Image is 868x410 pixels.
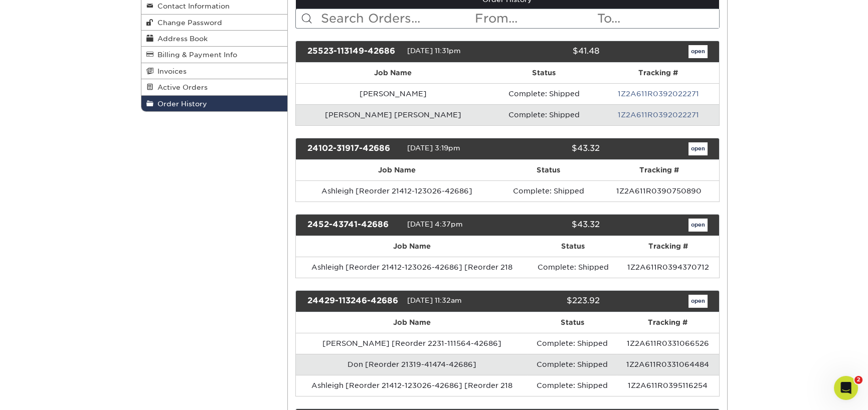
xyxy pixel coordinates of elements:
th: Job Name [296,160,497,180]
span: [DATE] 3:19pm [407,144,460,152]
span: 2 [854,376,862,384]
th: Status [528,312,617,333]
td: 1Z2A611R0395116254 [617,375,719,396]
span: Invoices [153,67,187,75]
input: From... [474,9,596,28]
span: [DATE] 11:31pm [407,47,461,55]
a: 1Z2A611R0392022271 [618,90,699,98]
span: [DATE] 11:32am [407,296,462,304]
a: Change Password [141,15,288,31]
td: Complete: Shipped [490,83,598,104]
th: Tracking # [599,160,719,180]
td: Ashleigh [Reorder 21412-123026-42686] [Reorder 218 [296,375,528,396]
th: Job Name [296,236,529,257]
td: Ashleigh [Reorder 21412-123026-42686] [Reorder 218 [296,257,529,278]
th: Tracking # [598,63,719,83]
div: $43.32 [500,219,607,232]
div: 2452-43741-42686 [300,219,407,232]
td: Ashleigh [Reorder 21412-123026-42686] [296,180,497,201]
a: Billing & Payment Info [141,47,288,63]
td: 1Z2A611R0394370712 [618,257,719,278]
td: Complete: Shipped [528,375,617,396]
a: Order History [141,96,288,111]
th: Job Name [296,63,490,83]
span: [DATE] 4:37pm [407,220,463,228]
a: Address Book [141,31,288,47]
a: Invoices [141,63,288,79]
a: open [688,219,708,232]
iframe: Google Customer Reviews [3,379,85,406]
th: Status [490,63,598,83]
td: [PERSON_NAME] [PERSON_NAME] [296,104,490,125]
div: $43.32 [500,142,607,155]
th: Status [497,160,599,180]
th: Tracking # [618,236,719,257]
td: Complete: Shipped [490,104,598,125]
th: Status [529,236,618,257]
td: Complete: Shipped [497,180,599,201]
a: open [688,295,708,308]
span: Change Password [153,19,222,27]
td: [PERSON_NAME] [Reorder 2231-111564-42686] [296,333,528,354]
div: 25523-113149-42686 [300,45,407,58]
td: [PERSON_NAME] [296,83,490,104]
th: Tracking # [617,312,719,333]
th: Job Name [296,312,528,333]
span: Active Orders [153,83,208,91]
div: 24429-113246-42686 [300,295,407,308]
td: 1Z2A611R0390750890 [599,180,719,201]
input: To... [596,9,719,28]
input: Search Orders... [320,9,474,28]
a: 1Z2A611R0392022271 [618,111,699,119]
div: $41.48 [500,45,607,58]
span: Contact Information [153,2,230,10]
a: Active Orders [141,79,288,95]
td: 1Z2A611R0331066526 [617,333,719,354]
iframe: Intercom live chat [834,376,858,400]
div: $223.92 [500,295,607,308]
td: Complete: Shipped [528,333,617,354]
td: Complete: Shipped [529,257,618,278]
td: Complete: Shipped [528,354,617,375]
div: 24102-31917-42686 [300,142,407,155]
a: open [688,142,708,155]
span: Order History [153,100,207,108]
td: 1Z2A611R0331064484 [617,354,719,375]
td: Don [Reorder 21319-41474-42686] [296,354,528,375]
span: Billing & Payment Info [153,51,237,59]
span: Address Book [153,35,208,43]
a: open [688,45,708,58]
